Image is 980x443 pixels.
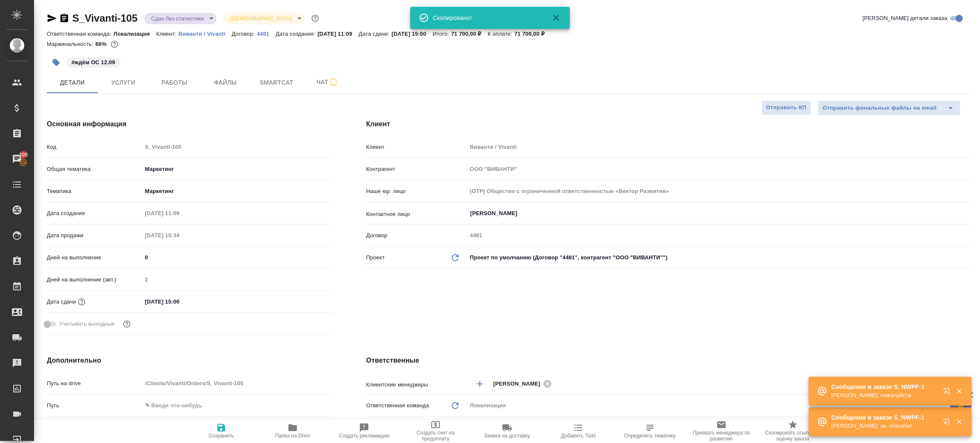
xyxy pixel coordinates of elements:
[47,275,142,284] p: Дней на выполнение (авт.)
[366,187,467,196] p: Наше юр. лицо
[95,41,108,47] p: 66%
[142,399,332,412] input: ✎ Введи что-нибудь
[950,418,968,426] button: Закрыть
[228,15,294,22] button: [DEMOGRAPHIC_DATA]
[624,433,675,439] span: Определить тематику
[47,31,114,37] p: Ответственная команда:
[686,419,757,443] button: Призвать менеджера по развитию
[831,383,937,391] p: Сообщения в заказе S_NWPF-1
[142,207,217,219] input: Пустое поле
[47,41,95,47] p: Маржинальность:
[310,13,321,24] button: Доп статусы указывают на важность/срочность заказа
[47,379,142,388] p: Путь на drive
[762,430,823,442] span: Скопировать ссылку на оценку заказа
[405,430,466,442] span: Создать счет на предоплату
[366,210,467,219] p: Контактное лицо
[938,413,958,434] button: Открыть в новой вкладке
[47,401,142,410] p: Путь
[47,13,57,23] button: Скопировать ссылку для ЯМессенджера
[205,77,246,88] span: Файлы
[366,253,385,262] p: Проект
[47,298,76,306] p: Дата сдачи
[103,77,144,88] span: Услуги
[256,77,297,88] span: Smartcat
[831,391,937,400] p: [PERSON_NAME]: пожалуйста
[546,13,567,23] button: Закрыть
[543,419,614,443] button: Добавить Todo
[114,31,157,37] p: Локализация
[154,77,195,88] span: Работы
[691,430,752,442] span: Призвать менеджера по развитию
[761,100,811,115] button: Отправить КП
[47,143,142,151] p: Код
[47,119,332,129] h4: Основная информация
[47,355,332,366] h4: Дополнительно
[256,31,275,37] p: 4481
[966,213,968,214] button: Open
[142,251,332,264] input: ✎ Введи что-нибудь
[831,422,937,430] p: [PERSON_NAME]: ок, спасибо!
[467,141,971,153] input: Пустое поле
[142,141,332,153] input: Пустое поле
[14,151,33,159] span: 100
[47,53,66,72] button: Добавить тэг
[451,31,487,37] p: 71 700,00 ₽
[76,296,87,307] button: Если добавить услуги и заполнить их объемом, то дата рассчитается автоматически
[148,15,206,22] button: Сдан без статистики
[47,165,142,173] p: Общая тематика
[256,30,275,37] a: 4481
[467,229,971,241] input: Пустое поле
[71,58,115,67] p: #ждём ОС 12.09
[514,31,551,37] p: 71 700,00 ₽
[121,318,132,329] button: Выбери, если сб и вс нужно считать рабочими днями для выполнения заказа.
[223,13,305,24] div: Сдан без статистики
[144,13,217,24] div: Сдан без статистики
[359,31,391,37] p: Дата сдачи:
[59,13,69,23] button: Скопировать ссылку
[831,413,937,422] p: Сообщения в заказе S_NWPF-1
[467,163,971,175] input: Пустое поле
[938,383,958,403] button: Открыть в новой вкладке
[493,380,546,388] span: [PERSON_NAME]
[818,100,941,116] button: Отправить финальные файлы на email
[366,381,467,389] p: Клиентские менеджеры
[142,273,332,286] input: Пустое поле
[433,14,539,22] div: Скопировано!
[863,14,947,23] span: [PERSON_NAME] детали заказа
[467,250,971,265] div: Проект по умолчанию (Договор "4481", контрагент "ООО "ВИВАНТИ"")
[757,419,829,443] button: Скопировать ссылку на оценку заказа
[317,31,359,37] p: [DATE] 11:09
[142,295,217,308] input: ✎ Введи что-нибудь
[366,231,467,240] p: Договор
[47,209,142,218] p: Дата создания
[142,162,332,176] div: Маркетинг
[823,103,937,113] span: Отправить финальные файлы на email
[59,320,115,328] span: Учитывать выходные
[179,31,232,37] p: Виванти / Vivanti
[433,31,451,37] p: Итого:
[276,31,317,37] p: Дата создания:
[818,100,960,116] div: split button
[391,31,433,37] p: [DATE] 15:00
[400,419,471,443] button: Создать счет на предоплату
[52,77,93,88] span: Детали
[156,31,178,37] p: Клиент:
[47,231,142,240] p: Дата продажи
[467,185,971,197] input: Пустое поле
[470,374,490,394] button: Добавить менеджера
[471,419,543,443] button: Заявка на доставку
[328,419,400,443] button: Создать рекламацию
[257,419,328,443] button: Папка на Drive
[339,433,390,439] span: Создать рекламацию
[614,419,686,443] button: Определить тематику
[142,377,332,389] input: Пустое поле
[72,12,137,24] a: S_Vivanti-105
[2,148,32,170] a: 100
[232,31,257,37] p: Договор:
[950,387,968,395] button: Закрыть
[487,31,514,37] p: К оплате:
[493,378,555,389] div: [PERSON_NAME]
[208,433,234,439] span: Сохранить
[366,165,467,173] p: Контрагент
[275,433,310,439] span: Папка на Drive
